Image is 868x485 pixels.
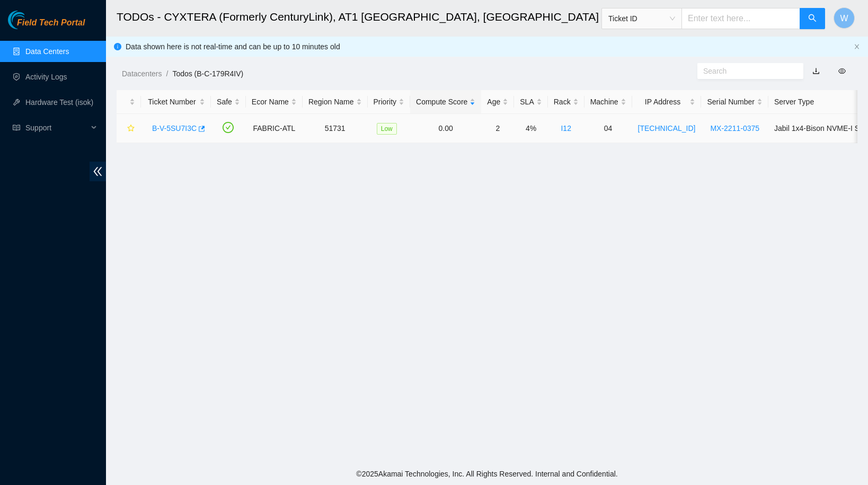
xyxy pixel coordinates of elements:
[166,69,168,78] span: /
[638,124,696,133] a: [TECHNICAL_ID]
[152,124,197,133] a: B-V-5SU7I3C
[17,18,85,28] span: Field Tech Portal
[25,98,93,107] a: Hardware Test (isok)
[8,19,85,33] a: Akamai TechnologiesField Tech Portal
[122,120,135,137] button: star
[127,125,135,133] span: star
[25,73,67,81] a: Activity Logs
[246,114,303,143] td: FABRIC-ATL
[838,67,846,75] span: eye
[854,43,860,50] span: close
[481,114,514,143] td: 2
[812,67,820,75] a: download
[584,114,632,143] td: 04
[106,463,868,485] footer: © 2025 Akamai Technologies, Inc. All Rights Reserved. Internal and Confidential.
[608,11,675,27] span: Ticket ID
[681,8,800,29] input: Enter text here...
[377,123,397,135] span: Low
[13,124,20,131] span: read
[854,43,860,50] button: close
[703,65,789,77] input: Search
[90,162,106,181] span: double-left
[25,117,88,138] span: Support
[25,47,69,56] a: Data Centers
[561,124,571,133] a: I12
[710,124,759,133] a: MX-2211-0375
[410,114,481,143] td: 0.00
[808,14,817,24] span: search
[840,12,848,25] span: W
[834,7,855,29] button: W
[804,63,828,80] button: download
[8,11,54,29] img: Akamai Technologies
[223,122,234,133] span: check-circle
[800,8,825,29] button: search
[172,69,243,78] a: Todos (B-C-179R4IV)
[514,114,547,143] td: 4%
[303,114,368,143] td: 51731
[122,69,162,78] a: Datacenters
